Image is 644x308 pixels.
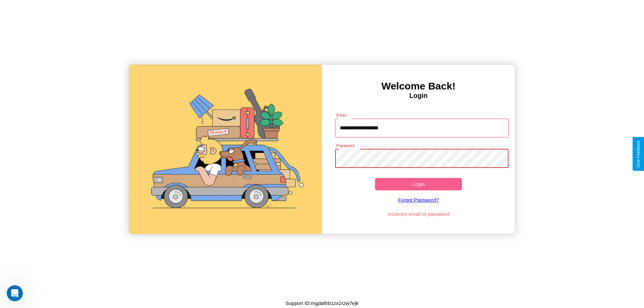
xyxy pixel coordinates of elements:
iframe: Intercom live chat [7,285,23,301]
h3: Welcome Back! [322,80,515,92]
div: Give Feedback [636,140,641,168]
a: Forgot Password? [332,190,505,209]
label: Password [336,143,354,148]
button: Login [375,178,462,190]
p: Support ID: mgdaftrb1zx2rzw7ejk [285,299,359,308]
h4: Login [322,92,515,100]
label: Email [336,112,347,118]
p: Incorrect email or password [332,209,505,219]
img: gif [129,65,322,234]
